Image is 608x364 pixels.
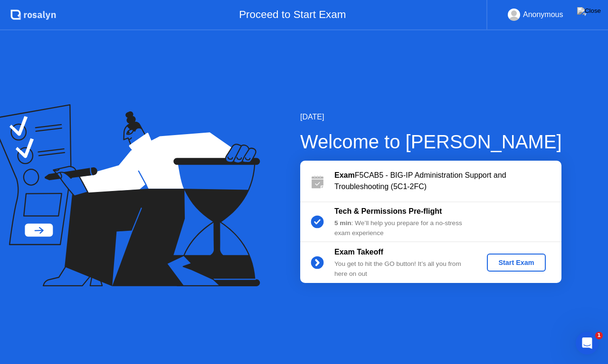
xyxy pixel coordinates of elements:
[334,248,383,256] b: Exam Takeoff
[576,332,598,355] iframe: Intercom live chat
[334,170,561,192] div: F5CAB5 - BIG-IP Administration Support and Troubleshooting (5C1-2FC)
[334,219,351,227] b: 5 min
[491,259,541,266] div: Start Exam
[595,332,603,339] span: 1
[334,171,355,179] b: Exam
[300,127,562,156] div: Welcome to [PERSON_NAME]
[334,218,471,238] div: : We’ll help you prepare for a no-stress exam experience
[487,254,545,272] button: Start Exam
[523,9,563,21] div: Anonymous
[334,259,471,279] div: You get to hit the GO button! It’s all you from here on out
[577,7,601,15] img: Close
[334,207,442,215] b: Tech & Permissions Pre-flight
[300,111,562,123] div: [DATE]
